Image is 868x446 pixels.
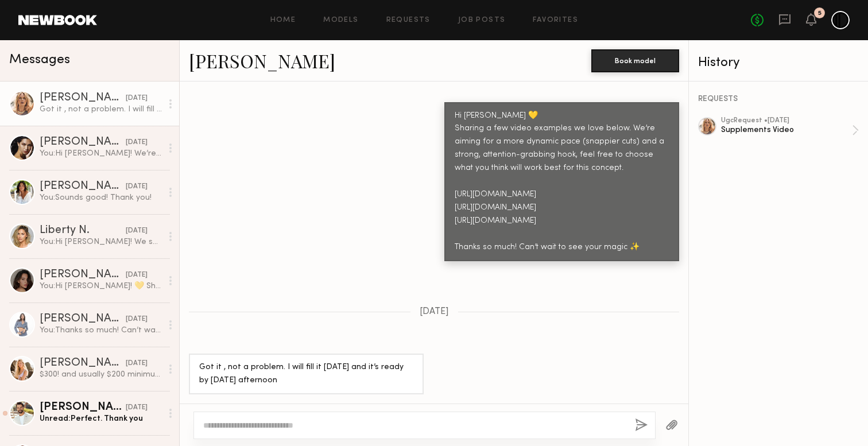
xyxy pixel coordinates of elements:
a: Favorites [533,17,578,24]
div: [DATE] [126,93,148,104]
div: Supplements Video [721,125,852,135]
div: REQUESTS [698,95,859,103]
div: Liberty N. [40,225,126,236]
div: You: Hi [PERSON_NAME]! We’re looking for a simple vertical video. Hook: “My hair and nails have n... [40,148,162,159]
a: Job Posts [458,17,506,24]
div: [PERSON_NAME] [40,313,126,325]
button: Book model [591,49,679,72]
div: Got it , not a problem. I will fill it [DATE] and it’s ready by [DATE] afternoon [199,361,413,387]
div: [DATE] [126,358,148,369]
a: Book model [591,55,679,65]
div: ugc Request • [DATE] [721,117,852,125]
div: [DATE] [126,402,148,413]
a: Home [270,17,296,24]
div: Hi [PERSON_NAME] 💛 Sharing a few video examples we love below. We’re aiming for a more dynamic pa... [455,110,669,254]
div: You: Hi [PERSON_NAME]! We shipped to this address: Creator Shipping Address: [STREET_ADDRESS][PER... [40,236,162,247]
a: ugcRequest •[DATE]Supplements Video [721,117,859,144]
div: [PERSON_NAME] [40,181,126,192]
div: You: Thanks so much! Can’t wait to see your magic ✨ [40,325,162,336]
div: [DATE] [126,314,148,325]
div: [PERSON_NAME] [40,358,126,369]
div: [PERSON_NAME] [40,137,126,148]
div: 5 [818,10,821,17]
div: [DATE] [126,181,148,192]
div: History [698,56,859,69]
div: [DATE] [126,270,148,281]
span: Messages [9,53,70,67]
div: [PERSON_NAME] [40,269,126,281]
div: [DATE] [126,226,148,236]
div: [DATE] [126,137,148,148]
span: [DATE] [420,307,449,317]
a: Models [323,17,358,24]
div: $300! and usually $200 minimum without [40,369,162,380]
div: [PERSON_NAME] [40,92,126,104]
a: [PERSON_NAME] [189,48,335,73]
div: Unread: Perfect. Thank you [40,413,162,424]
div: Got it , not a problem. I will fill it [DATE] and it’s ready by [DATE] afternoon [40,104,162,115]
a: Requests [386,17,431,24]
div: You: Hi [PERSON_NAME]! 💛 Sharing a few video examples we love below. We’re aiming for a more dyna... [40,281,162,292]
div: You: Sounds good! Thank you! [40,192,162,203]
div: [PERSON_NAME] [40,402,126,413]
